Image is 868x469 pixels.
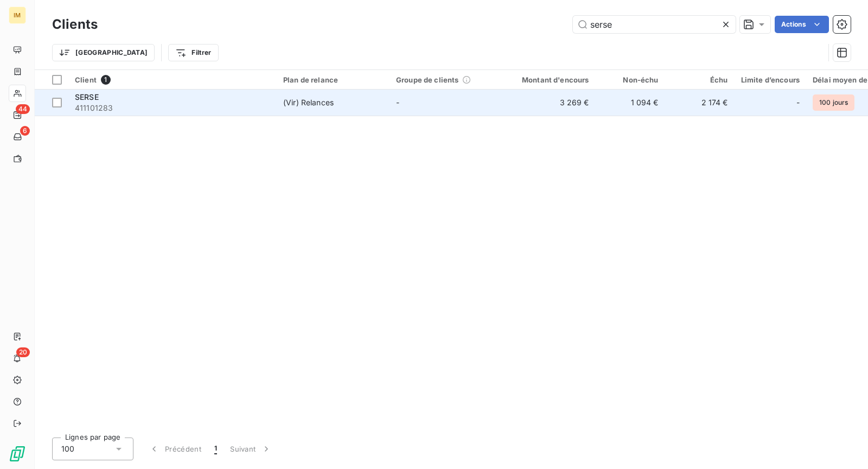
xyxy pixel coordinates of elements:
button: Précédent [142,438,208,460]
span: - [796,97,800,108]
div: Non-échu [602,75,659,84]
button: [GEOGRAPHIC_DATA] [52,44,155,61]
td: 1 094 € [596,90,665,116]
span: 20 [16,347,30,357]
td: 3 269 € [502,90,596,116]
span: - [396,98,399,107]
div: Limite d’encours [741,75,800,84]
input: Rechercher [573,16,736,33]
span: 1 [101,75,111,85]
span: 100 jours [813,94,854,111]
span: SERSE [75,92,99,102]
div: Plan de relance [283,75,383,84]
div: Échu [672,75,728,84]
span: 6 [20,126,30,136]
button: 1 [208,438,224,460]
div: (Vir) Relances [283,97,334,108]
div: Montant d'encours [509,75,589,84]
span: 411101283 [75,103,270,113]
div: IM [9,7,26,24]
h3: Clients [52,15,98,34]
span: 44 [16,104,30,114]
button: Actions [775,16,829,33]
img: Logo LeanPay [9,445,26,462]
iframe: Intercom live chat [831,432,857,458]
span: 100 [61,443,74,454]
span: Client [75,75,97,84]
span: Groupe de clients [396,75,459,84]
button: Suivant [224,438,278,460]
button: Filtrer [168,44,218,61]
td: 2 174 € [665,90,735,116]
span: 1 [214,443,217,454]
